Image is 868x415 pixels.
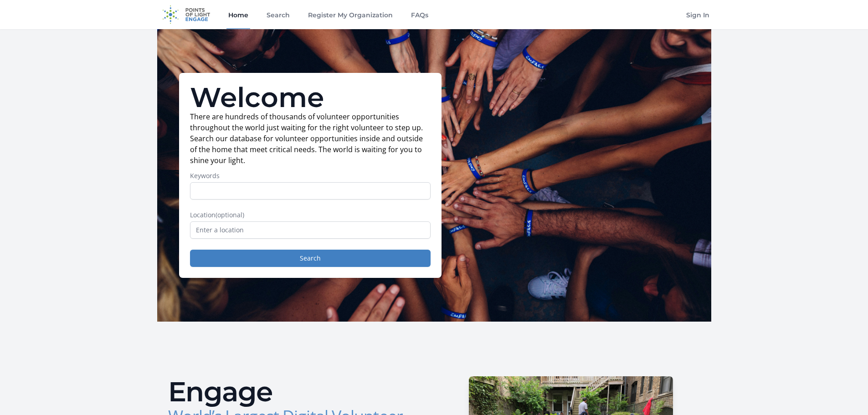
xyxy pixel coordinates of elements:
[190,111,431,166] p: There are hundreds of thousands of volunteer opportunities throughout the world just waiting for ...
[190,221,431,239] input: Enter a location
[190,84,431,111] h1: Welcome
[190,250,431,267] button: Search
[190,210,431,220] label: Location
[190,171,431,180] label: Keywords
[216,210,244,219] span: (optional)
[168,378,427,405] h2: Engage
